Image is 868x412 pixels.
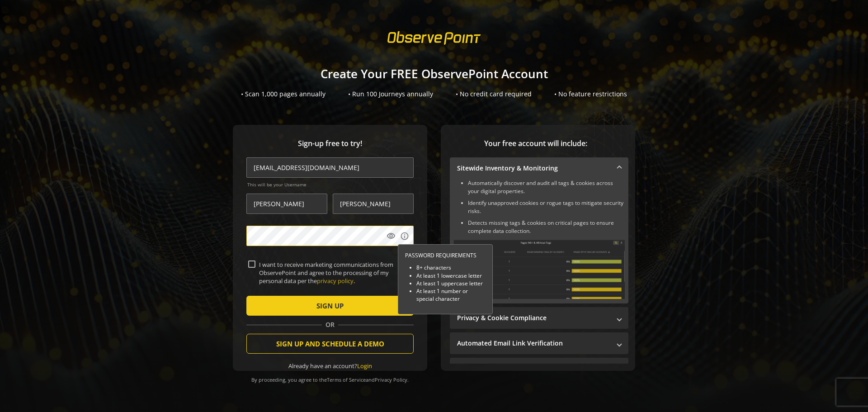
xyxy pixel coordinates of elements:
div: PASSWORD REQUIREMENTS [405,251,486,259]
div: • No feature restrictions [554,90,627,99]
mat-panel-title: Privacy & Cookie Compliance [457,313,610,322]
mat-icon: visibility [387,232,396,241]
a: privacy policy [317,277,354,285]
span: OR [322,320,338,329]
div: Already have an account? [246,362,414,370]
mat-expansion-panel-header: Privacy & Cookie Compliance [450,307,628,329]
button: SIGN UP [246,296,414,316]
li: Detects missing tags & cookies on critical pages to ensure complete data collection. [468,219,625,235]
span: SIGN UP AND SCHEDULE A DEMO [276,336,384,352]
mat-icon: info [400,232,409,241]
div: By proceeding, you agree to the and . [246,370,414,383]
mat-panel-title: Automated Email Link Verification [457,339,610,348]
div: • Scan 1,000 pages annually [241,90,325,99]
mat-panel-title: Sitewide Inventory & Monitoring [457,164,610,173]
span: Sign-up free to try! [246,138,414,149]
div: • No credit card required [456,90,532,99]
li: 8+ characters [416,264,486,271]
a: Terms of Service [327,376,366,383]
span: This will be your Username [247,181,414,188]
a: Login [357,362,372,370]
input: Last Name * [333,194,414,214]
img: Sitewide Inventory & Monitoring [453,240,625,299]
li: At least 1 lowercase letter [416,272,486,279]
li: At least 1 number or special character [416,287,486,303]
mat-expansion-panel-header: Sitewide Inventory & Monitoring [450,157,628,179]
input: First Name * [246,194,327,214]
li: Identify unapproved cookies or rogue tags to mitigate security risks. [468,199,625,215]
span: Your free account will include: [450,138,622,149]
li: At least 1 uppercase letter [416,279,486,287]
a: Privacy Policy [375,376,407,383]
div: Sitewide Inventory & Monitoring [450,179,628,303]
div: • Run 100 Journeys annually [348,90,433,99]
mat-expansion-panel-header: Automated Email Link Verification [450,332,628,354]
label: I want to receive marketing communications from ObservePoint and agree to the processing of my pe... [255,260,412,285]
span: SIGN UP [316,298,344,314]
li: Automatically discover and audit all tags & cookies across your digital properties. [468,179,625,195]
button: SIGN UP AND SCHEDULE A DEMO [246,334,414,354]
mat-expansion-panel-header: Performance Monitoring with Web Vitals [450,358,628,379]
input: Email Address (name@work-email.com) * [246,157,414,178]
